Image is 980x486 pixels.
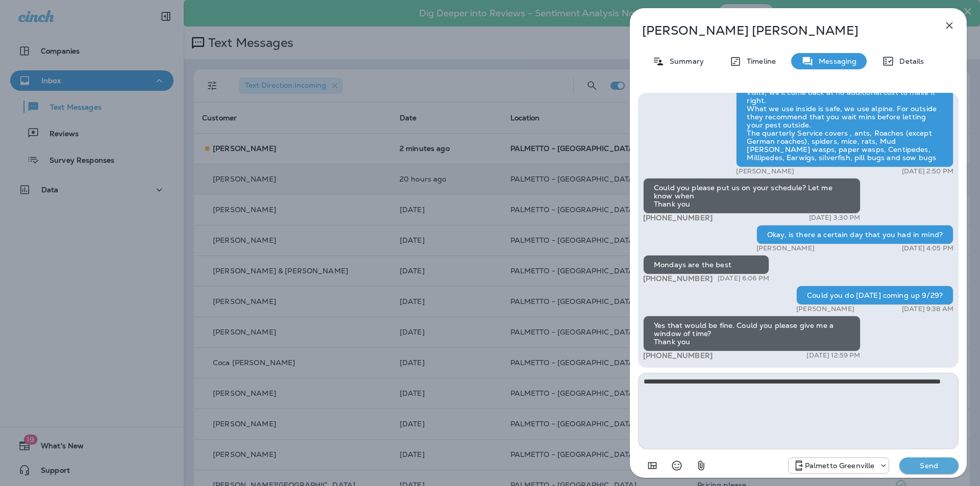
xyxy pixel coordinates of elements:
[665,57,704,65] p: Summary
[796,286,953,305] div: Could you do [DATE] coming up 9/29?
[908,461,950,470] p: Send
[756,244,815,252] p: [PERSON_NAME]
[742,57,776,65] p: Timeline
[643,178,861,214] div: Could you please put us on your schedule? Let me know when Thank you
[642,23,921,38] p: [PERSON_NAME] [PERSON_NAME]
[902,305,953,313] p: [DATE] 9:38 AM
[736,167,794,175] p: [PERSON_NAME]
[643,255,769,274] div: Mondays are the best
[899,457,959,474] button: Send
[643,274,713,283] span: [PHONE_NUMBER]
[805,462,875,470] p: Palmetto Greenville
[789,459,889,472] div: +1 (864) 385-1074
[902,167,953,175] p: [DATE] 2:50 PM
[667,455,687,476] button: Select an emoji
[756,225,953,244] div: Okay, is there a certain day that you had in mind?
[642,455,663,476] button: Add in a premade template
[806,351,860,360] p: [DATE] 12:59 PM
[809,214,861,222] p: [DATE] 3:30 PM
[643,213,713,222] span: [PHONE_NUMBER]
[718,274,769,283] p: [DATE] 6:06 PM
[796,305,854,313] p: [PERSON_NAME]
[894,57,924,65] p: Details
[814,57,856,65] p: Messaging
[643,316,861,351] div: Yes that would be fine. Could you please give me a window of time? Thank you
[643,351,713,360] span: [PHONE_NUMBER]
[902,244,953,252] p: [DATE] 4:05 PM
